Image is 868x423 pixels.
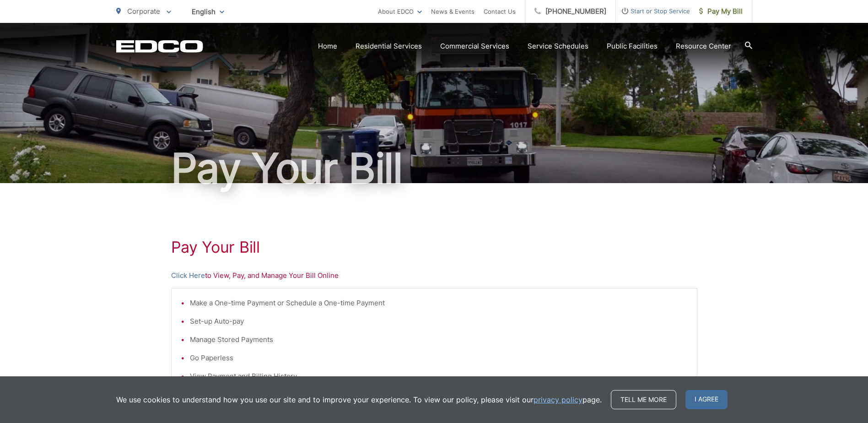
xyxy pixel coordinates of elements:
[190,352,688,363] li: Go Paperless
[190,371,688,382] li: View Payment and Billing History
[185,4,231,20] span: English
[116,394,602,405] p: We use cookies to understand how you use our site and to improve your experience. To view our pol...
[611,390,676,409] a: Tell me more
[378,6,422,17] a: About EDCO
[318,41,337,52] a: Home
[190,316,688,327] li: Set-up Auto-pay
[440,41,509,52] a: Commercial Services
[171,270,205,281] a: Click Here
[676,41,731,52] a: Resource Center
[171,270,697,281] p: to View, Pay, and Manage Your Bill Online
[116,40,203,53] a: EDCD logo. Return to the homepage.
[685,390,728,409] span: I agree
[534,394,582,405] a: privacy policy
[484,6,516,17] a: Contact Us
[190,334,688,345] li: Manage Stored Payments
[127,7,160,16] span: Corporate
[699,6,743,17] span: Pay My Bill
[116,146,752,191] h1: Pay Your Bill
[528,41,588,52] a: Service Schedules
[431,6,474,17] a: News & Events
[356,41,422,52] a: Residential Services
[607,41,658,52] a: Public Facilities
[190,298,688,309] li: Make a One-time Payment or Schedule a One-time Payment
[171,238,697,256] h1: Pay Your Bill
